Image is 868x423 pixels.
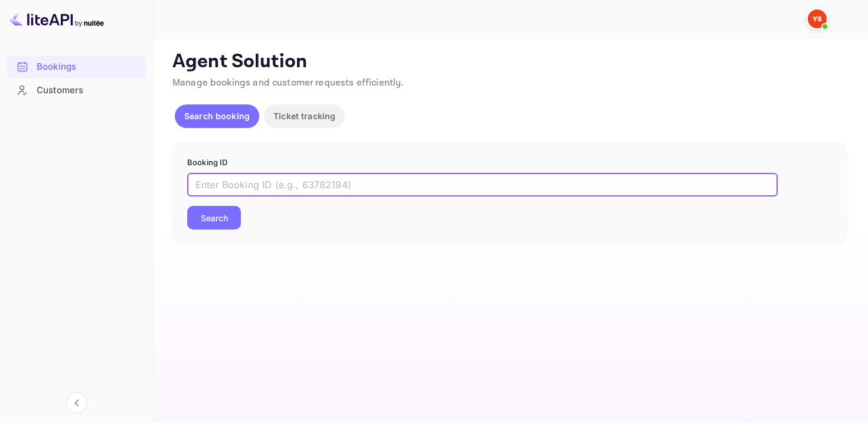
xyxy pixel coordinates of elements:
div: Bookings [7,55,146,78]
img: LiteAPI logo [9,9,104,28]
div: Customers [37,84,140,97]
p: Search booking [184,110,250,122]
p: Ticket tracking [273,110,335,122]
div: Bookings [37,60,140,74]
img: Yandex Support [808,9,827,28]
span: Manage bookings and customer requests efficiently. [172,77,404,89]
a: Bookings [7,55,146,77]
input: Enter Booking ID (e.g., 63782194) [187,173,778,196]
p: Booking ID [187,157,832,169]
button: Collapse navigation [66,392,87,414]
a: Customers [7,79,146,101]
button: Search [187,206,241,229]
p: Agent Solution [172,50,847,74]
div: Customers [7,79,146,102]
